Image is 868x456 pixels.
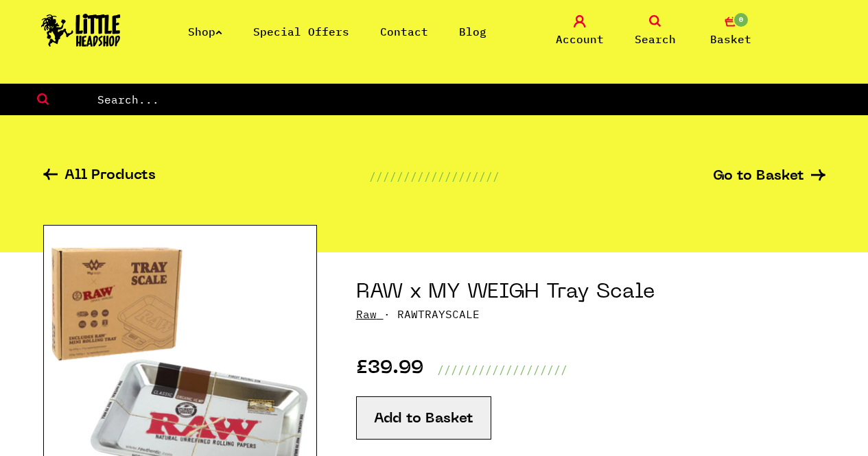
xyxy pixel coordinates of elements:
p: £39.99 [356,361,423,378]
a: Blog [459,25,486,38]
a: Raw [356,307,377,321]
a: 0 Basket [696,15,765,47]
a: Special Offers [253,25,349,38]
span: Basket [710,31,751,47]
span: 0 [733,12,749,28]
h1: RAW x MY WEIGH Tray Scale [356,280,825,306]
a: All Products [43,169,156,184]
button: Add to Basket [356,396,491,440]
img: Little Head Shop Logo [41,14,121,47]
a: Go to Basket [713,169,825,184]
p: /////////////////// [369,168,500,184]
span: Search [635,31,676,47]
p: · RAWTRAYSCALE [356,306,825,322]
span: Account [556,31,604,47]
input: Search... [96,91,868,108]
a: Shop [188,25,222,38]
p: /////////////////// [437,361,567,378]
a: Contact [380,25,428,38]
a: Search [621,15,690,47]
